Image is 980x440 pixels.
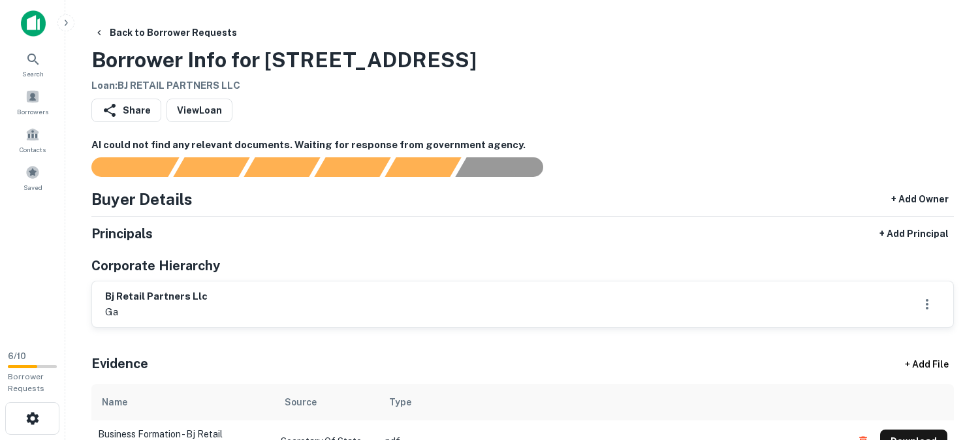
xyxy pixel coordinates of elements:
[8,351,26,361] span: 6 / 10
[886,187,954,211] button: + Add Owner
[91,224,153,244] h5: Principals
[8,372,44,393] span: Borrower Requests
[22,69,44,79] span: Search
[4,160,61,195] a: Saved
[4,122,61,157] a: Contacts
[456,157,559,177] div: AI fulfillment process complete.
[24,182,42,193] span: Saved
[102,394,127,410] div: Name
[105,289,208,304] h6: bj retail partners llc
[244,157,320,177] div: Documents found, AI parsing details...
[91,354,148,373] h5: Evidence
[4,46,61,82] a: Search
[21,10,46,37] img: capitalize-icon.png
[91,256,220,275] h5: Corporate Hierarchy
[385,157,461,177] div: Principals found, still searching for contact information. This may take time...
[91,44,477,76] h3: Borrower Info for [STREET_ADDRESS]
[76,157,174,177] div: Sending borrower request to AI...
[881,353,972,376] div: + Add File
[915,336,980,398] iframe: Chat Widget
[274,384,379,420] th: Source
[17,106,48,117] span: Borrowers
[20,144,46,155] span: Contacts
[4,84,61,119] a: Borrowers
[91,187,193,211] h4: Buyer Details
[166,99,232,122] a: ViewLoan
[389,394,411,410] div: Type
[91,138,954,153] h6: AI could not find any relevant documents. Waiting for response from government agency.
[91,384,274,420] th: Name
[285,394,317,410] div: Source
[91,78,477,93] h6: Loan : BJ RETAIL PARTNERS LLC
[105,304,208,320] p: ga
[89,21,242,44] button: Back to Borrower Requests
[379,384,845,420] th: Type
[874,222,954,245] button: + Add Principal
[91,99,161,122] button: Share
[173,157,249,177] div: Your request is received and processing...
[314,157,390,177] div: Principals found, AI now looking for contact information...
